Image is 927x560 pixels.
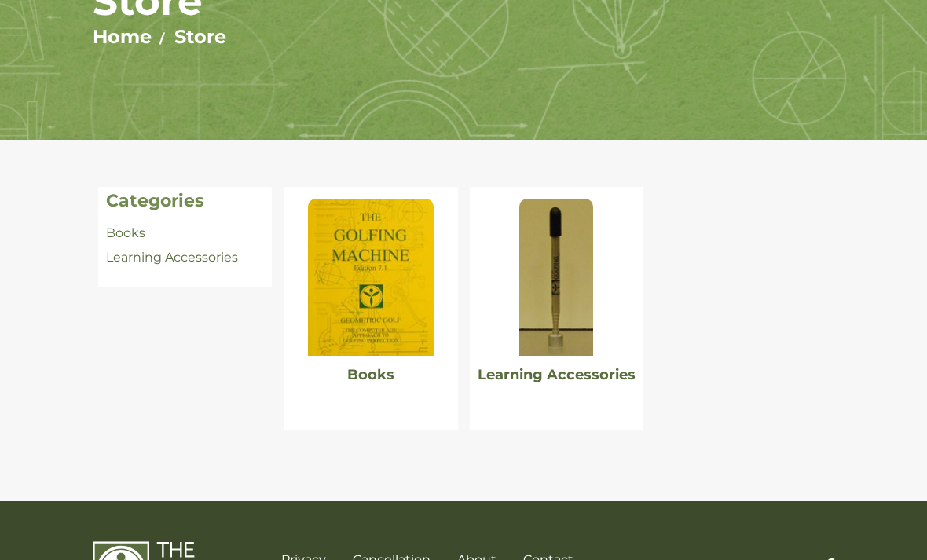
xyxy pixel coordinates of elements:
a: Books [106,225,145,240]
a: Books [347,366,394,383]
a: Learning Accessories [478,366,636,383]
a: Learning Accessories [106,250,238,265]
h4: Categories [106,191,264,211]
a: Home [93,25,152,48]
a: Store [174,25,226,48]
